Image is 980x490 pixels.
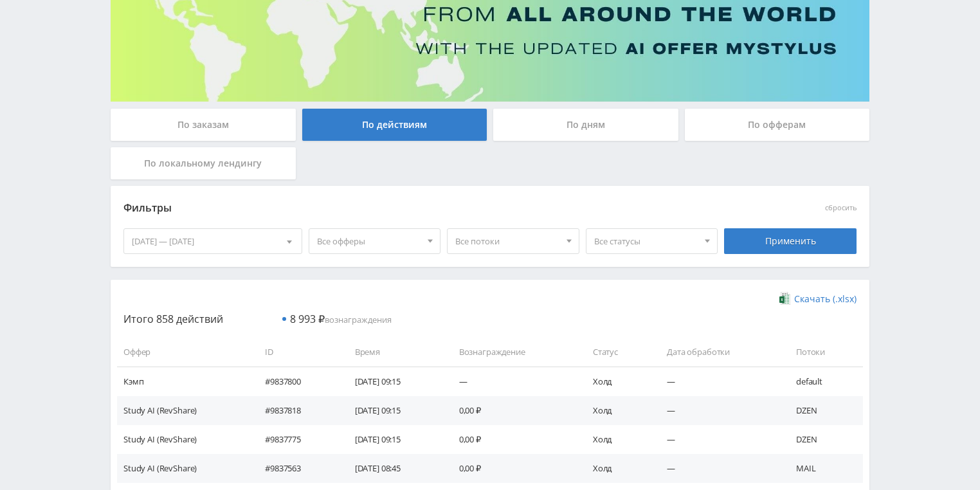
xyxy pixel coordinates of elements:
[580,367,654,395] td: Холд
[779,293,857,305] a: Скачать (.xlsx)
[779,292,790,305] img: xlsx
[302,109,487,141] div: По действиям
[580,425,654,454] td: Холд
[724,228,857,254] div: Применить
[342,425,446,454] td: [DATE] 09:15
[654,425,783,454] td: —
[252,454,342,483] td: #9837563
[594,229,698,253] span: Все статусы
[252,425,342,454] td: #9837775
[825,204,857,212] button: сбросить
[783,396,863,425] td: DZEN
[111,147,296,179] div: По локальному лендингу
[654,396,783,425] td: —
[342,396,446,425] td: [DATE] 09:15
[252,338,342,367] td: ID
[446,338,580,367] td: Вознаграждение
[117,338,252,367] td: Оффер
[124,229,302,253] div: [DATE] — [DATE]
[123,199,672,218] div: Фильтры
[783,425,863,454] td: DZEN
[654,367,783,395] td: —
[783,367,863,395] td: default
[111,109,296,141] div: По заказам
[117,425,252,454] td: Study AI (RevShare)
[455,229,559,253] span: Все потоки
[580,338,654,367] td: Статус
[446,425,580,454] td: 0,00 ₽
[654,338,783,367] td: Дата обработки
[123,312,223,326] span: Итого 858 действий
[580,396,654,425] td: Холд
[117,396,252,425] td: Study AI (RevShare)
[580,454,654,483] td: Холд
[783,454,863,483] td: MAIL
[685,109,870,141] div: По офферам
[794,294,857,304] span: Скачать (.xlsx)
[446,454,580,483] td: 0,00 ₽
[252,396,342,425] td: #9837818
[342,454,446,483] td: [DATE] 08:45
[317,229,421,253] span: Все офферы
[290,314,392,325] span: вознаграждения
[117,454,252,483] td: Study AI (RevShare)
[654,454,783,483] td: —
[252,367,342,395] td: #9837800
[342,338,446,367] td: Время
[493,109,678,141] div: По дням
[446,396,580,425] td: 0,00 ₽
[783,338,863,367] td: Потоки
[342,367,446,395] td: [DATE] 09:15
[290,312,325,326] span: 8 993 ₽
[446,367,580,395] td: —
[117,367,252,395] td: Кэмп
